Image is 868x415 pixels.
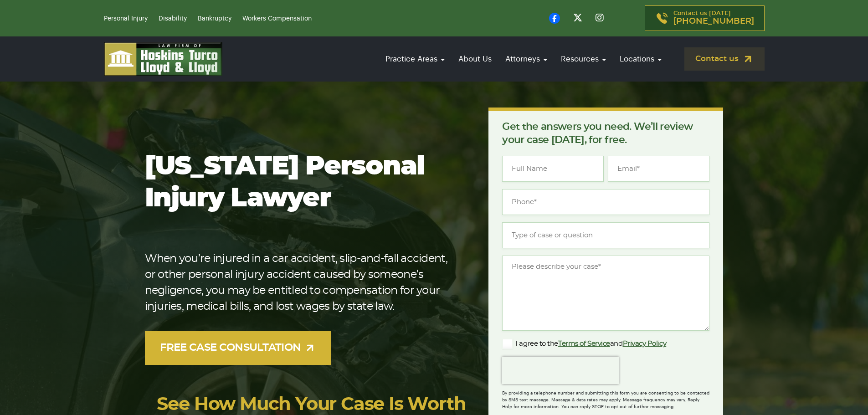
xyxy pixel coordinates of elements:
a: Terms of Service [558,340,610,347]
h1: [US_STATE] Personal Injury Lawyer [145,151,460,215]
a: Resources [556,46,611,72]
a: About Us [454,46,496,72]
a: Locations [615,46,666,72]
a: FREE CASE CONSULTATION [145,331,331,365]
a: Contact us [684,47,765,71]
a: Privacy Policy [623,340,667,347]
a: Workers Compensation [242,15,312,22]
a: Disability [159,15,187,22]
a: Practice Areas [381,46,449,72]
input: Email* [608,156,709,182]
a: See How Much Your Case Is Worth [157,395,466,414]
div: By providing a telephone number and submitting this form you are consenting to be contacted by SM... [502,384,709,410]
a: Bankruptcy [198,15,231,22]
img: arrow-up-right-light.svg [304,342,316,354]
a: Attorneys [501,46,552,72]
p: Contact us [DATE] [673,10,754,26]
input: Type of case or question [502,222,709,248]
p: When you’re injured in a car accident, slip-and-fall accident, or other personal injury accident ... [145,251,460,315]
iframe: reCAPTCHA [502,357,619,384]
span: [PHONE_NUMBER] [673,17,754,26]
input: Phone* [502,189,709,215]
img: logo [104,42,222,76]
input: Full Name [502,156,604,182]
a: Personal Injury [104,15,148,22]
a: Contact us [DATE][PHONE_NUMBER] [645,5,765,31]
label: I agree to the and [502,338,666,349]
p: Get the answers you need. We’ll review your case [DATE], for free. [502,120,709,147]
